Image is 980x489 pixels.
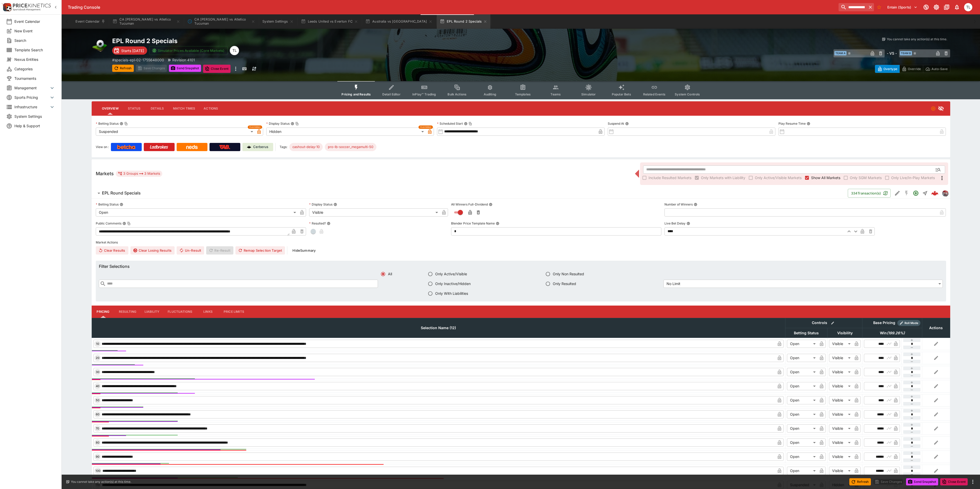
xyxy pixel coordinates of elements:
[112,57,164,63] p: Copy To Clipboard
[94,469,101,473] span: 100
[420,125,431,129] span: Overridden
[608,121,624,126] p: Suspend At
[850,175,882,180] span: Only SGM Markets
[149,46,228,55] button: Simulator Prices Available (Core Markets)
[14,57,55,62] span: Nexus Entities
[675,92,700,96] span: System Controls
[291,122,294,125] button: Display StatusCopy To Clipboard
[435,291,468,296] span: Only With Liabilities
[911,189,920,198] button: Open
[931,190,938,197] div: ce84b6ac-690a-4fb4-81aa-7e7218d74581
[435,271,467,277] span: Only Active/Visible
[112,65,134,72] button: Refresh
[341,92,371,96] span: Pricing and Results
[266,121,290,126] p: Display Status
[701,175,745,180] span: Only Markets with Liability
[787,453,817,461] div: Open
[242,143,273,151] a: Cerberus
[150,145,168,149] img: Ladbrokes
[96,143,109,151] label: View on :
[95,398,100,402] span: 50
[96,208,298,217] div: Open
[72,14,108,29] button: Event Calendar
[829,467,852,475] div: Visible
[489,203,492,206] button: All Winners Full-Dividend
[96,246,128,255] button: Clear Results
[437,121,463,126] p: Scheduled Start
[14,19,55,24] span: Event Calendar
[787,340,817,348] div: Open
[625,122,629,125] button: Suspend At
[829,382,852,390] div: Visible
[118,171,160,177] div: 3 Groups 3 Markets
[875,3,883,11] button: No Bookmarks
[550,92,561,96] span: Teams
[612,92,631,96] span: Popular Bets
[829,424,852,433] div: Visible
[95,370,100,374] span: 30
[219,145,230,149] img: TabNZ
[829,368,852,376] div: Visible
[469,122,472,125] button: Copy To Clipboard
[448,92,467,96] span: Bulk Actions
[14,95,49,100] span: Sports Pricing
[942,190,948,196] img: pricekinetics
[464,122,468,125] button: Scheduled StartCopy To Clipboard
[96,121,119,126] p: Betting Status
[14,66,55,72] span: Categories
[309,221,326,226] p: Resulted?
[930,188,940,198] a: ce84b6ac-690a-4fb4-81aa-7e7218d74581
[834,51,846,55] span: Team A
[435,281,471,286] span: Only Inactive/Hidden
[887,330,905,336] em: ( 199.26 %)
[902,321,920,325] span: Roll Mode
[233,65,239,73] button: more
[832,330,858,336] span: Visibility
[553,281,576,286] span: Only Resulted
[902,189,911,198] button: SGM Disabled
[102,190,141,196] h6: EPL Round Specials
[14,47,55,53] span: Template Search
[437,14,490,29] button: EPL Round 2 Specials
[95,441,100,444] span: 80
[146,102,169,115] button: Details
[931,66,948,72] p: Auto-Save
[921,3,931,12] button: Connected to PK
[942,190,948,196] div: pricekinetics
[787,410,817,418] div: Open
[169,65,201,72] button: Send Snapshot
[14,28,55,34] span: New Event
[230,46,239,55] div: Trent Lewis
[14,123,55,129] span: Help & Support
[203,65,231,73] button: Close Event
[887,51,897,56] h6: - VS -
[931,106,936,111] svg: Suspended
[875,65,950,73] div: Start From
[932,3,941,12] button: Toggle light/dark mode
[496,222,499,225] button: Blender Price Template Name
[785,318,862,328] th: Controls
[581,92,596,96] span: Simulator
[71,480,131,484] p: You cannot take any action(s) at this time.
[938,105,944,112] svg: Hidden
[96,171,114,177] h5: Markets
[664,202,693,207] p: Number of Winners
[184,14,258,29] button: CA Sarmiento vs Atletico Tucuman
[362,14,436,29] button: Australia vs [GEOGRAPHIC_DATA]
[13,8,41,11] img: Sportsbook Management
[451,202,488,207] p: All Winners Full-Dividend
[952,3,962,12] button: Notifications
[95,384,100,388] span: 40
[829,354,852,362] div: Visible
[515,92,531,96] span: Templates
[787,396,817,404] div: Open
[95,356,100,360] span: 20
[807,122,810,125] button: Play Resume Time
[829,396,852,404] div: Visible
[963,2,974,13] button: Trent Lewis
[884,3,920,11] button: Select Tenant
[177,246,204,255] span: Un-Result
[811,175,840,180] span: Show All Markets
[940,478,968,485] button: Close Event
[14,114,55,119] span: System Settings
